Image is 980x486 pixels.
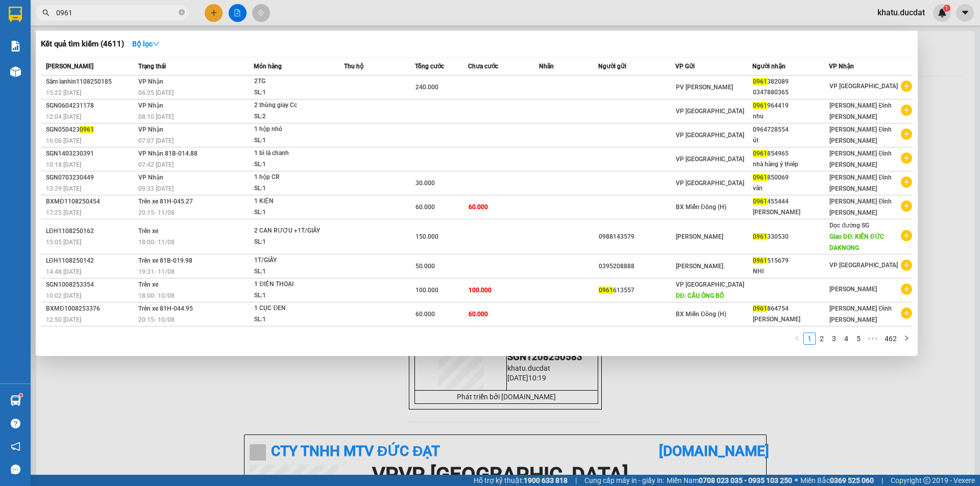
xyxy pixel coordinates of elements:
[46,161,81,168] span: 10:18 [DATE]
[469,311,488,318] span: 60.000
[676,132,744,139] span: VP [GEOGRAPHIC_DATA]
[865,332,881,345] li: Next 5 Pages
[753,174,767,181] span: 0961
[468,63,498,70] span: Chưa cước
[828,333,840,344] a: 3
[46,226,135,237] div: LĐH1108250162
[11,419,20,428] span: question-circle
[138,209,175,216] span: 20:15 - 11/08
[46,124,135,135] div: SGN050423
[138,78,163,85] span: VP Nhận
[791,332,803,345] li: Previous Page
[415,84,438,91] span: 240.000
[469,287,492,294] span: 100.000
[138,292,175,299] span: 18:00 - 10/08
[254,100,331,111] div: 2 thùng giay Cc
[829,262,898,269] span: VP [GEOGRAPHIC_DATA]
[138,185,174,192] span: 09:33 [DATE]
[901,260,912,271] span: plus-circle
[828,332,840,345] li: 3
[753,232,829,242] div: 330530
[829,63,854,70] span: VP Nhận
[599,287,613,294] span: 0961
[138,126,163,133] span: VP Nhận
[881,333,900,344] a: 462
[344,63,363,70] span: Thu hộ
[254,111,331,122] div: SL: 2
[11,465,20,474] span: message
[415,263,435,270] span: 50.000
[676,108,744,115] span: VP [GEOGRAPHIC_DATA]
[415,287,438,294] span: 100.000
[901,129,912,140] span: plus-circle
[254,124,331,135] div: 1 hộp nhỏ
[599,232,675,242] div: 0988143579
[124,36,168,52] button: Bộ lọcdown
[254,135,331,146] div: SL: 1
[829,222,869,229] span: Dọc đường SG
[900,332,913,345] button: right
[153,40,160,47] span: down
[254,183,331,194] div: SL: 1
[138,281,158,288] span: Trên xe
[829,174,892,192] span: [PERSON_NAME] Đình [PERSON_NAME]
[829,305,892,323] span: [PERSON_NAME] Đình [PERSON_NAME]
[46,196,135,207] div: BXMĐ1108250454
[138,89,174,96] span: 06:25 [DATE]
[829,286,877,293] span: [PERSON_NAME]
[41,39,124,49] h3: Kết quả tìm kiếm ( 4611 )
[901,152,912,164] span: plus-circle
[753,303,829,314] div: 864754
[138,137,174,144] span: 07:07 [DATE]
[132,40,160,48] strong: Bộ lọc
[254,63,282,70] span: Món hàng
[881,332,900,345] li: 462
[676,292,724,299] span: DĐ: CẦU ÔNG BỐ
[901,176,912,188] span: plus-circle
[254,207,331,218] div: SL: 1
[676,84,733,91] span: PV [PERSON_NAME]
[901,284,912,295] span: plus-circle
[46,63,93,70] span: [PERSON_NAME]
[138,227,158,235] span: Trên xe
[853,333,864,344] a: 5
[254,159,331,170] div: SL: 1
[56,7,177,18] input: Tìm tên, số ĐT hoặc mã đơn
[254,237,331,248] div: SL: 1
[841,333,852,344] a: 4
[46,113,81,120] span: 12:04 [DATE]
[254,172,331,183] div: 1 hộp CR
[903,335,910,341] span: right
[753,257,767,264] span: 0961
[254,290,331,301] div: SL: 1
[254,76,331,87] div: 2TG
[753,172,829,183] div: 850069
[46,292,81,299] span: 10:02 [DATE]
[829,198,892,216] span: [PERSON_NAME] Đình [PERSON_NAME]
[138,257,192,264] span: Trên xe 81B-019.98
[753,87,829,98] div: 0347880365
[794,335,800,341] span: left
[753,207,829,218] div: [PERSON_NAME]
[254,196,331,207] div: 1 KIỆN
[415,63,444,70] span: Tổng cước
[254,87,331,98] div: SL: 1
[138,174,163,181] span: VP Nhận
[829,126,892,144] span: [PERSON_NAME] Đình [PERSON_NAME]
[753,314,829,325] div: [PERSON_NAME]
[753,124,829,135] div: 0964728554
[804,333,815,344] a: 1
[254,266,331,277] div: SL: 1
[46,268,81,275] span: 14:48 [DATE]
[676,281,744,288] span: VP [GEOGRAPHIC_DATA]
[138,102,163,109] span: VP Nhận
[829,102,892,120] span: [PERSON_NAME] Đình [PERSON_NAME]
[415,180,435,187] span: 30.000
[753,100,829,111] div: 964419
[46,303,135,314] div: BXMĐ1008253376
[46,148,135,159] div: SGN1403230391
[179,8,185,18] span: close-circle
[901,308,912,319] span: plus-circle
[254,225,331,237] div: 2 CAN RƯỢU +1T/GIẤY
[179,9,185,15] span: close-circle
